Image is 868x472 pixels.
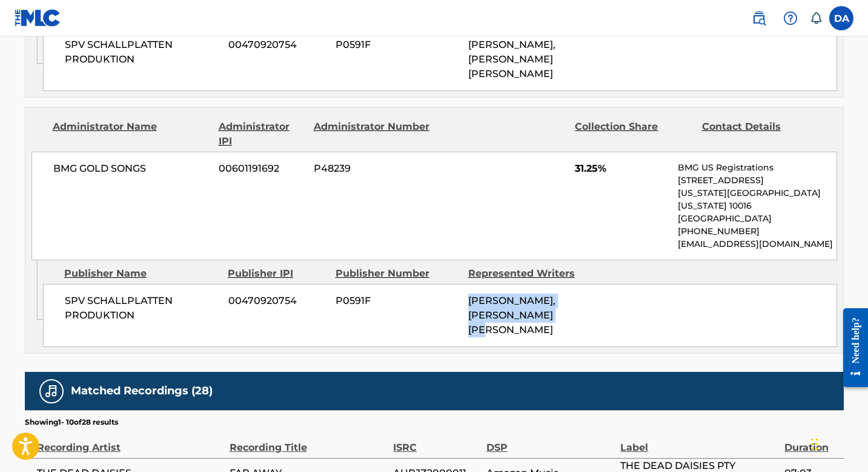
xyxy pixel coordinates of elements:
span: P0591F [336,38,459,52]
p: [PHONE_NUMBER] [678,225,836,238]
p: [EMAIL_ADDRESS][DOMAIN_NAME] [678,238,836,251]
div: Administrator IPI [219,120,305,149]
div: User Menu [829,6,853,30]
span: 00470920754 [228,294,326,308]
div: Represented Writers [468,266,592,281]
span: BMG GOLD SONGS [53,161,210,176]
div: Publisher Number [336,266,459,281]
span: 00470920754 [228,38,326,52]
span: 00601191692 [219,161,305,176]
div: ISRC [393,428,480,455]
p: Showing 1 - 10 of 28 results [25,417,118,428]
iframe: Resource Center [834,299,868,397]
div: Contact Details [702,120,820,149]
div: Publisher Name [64,266,219,281]
div: Recording Artist [37,428,224,455]
img: search [752,11,766,25]
span: [PERSON_NAME], [PERSON_NAME] [PERSON_NAME] [468,39,555,79]
div: Drag [811,426,818,462]
div: DSP [486,428,614,455]
div: Recording Title [230,428,387,455]
span: [PERSON_NAME], [PERSON_NAME] [PERSON_NAME] [468,295,555,335]
img: Matched Recordings [44,384,59,399]
div: Duration [784,428,838,455]
div: Collection Share [575,120,692,149]
img: MLC Logo [15,9,61,27]
div: Administrator Number [314,120,431,149]
div: Notifications [810,12,822,24]
p: [GEOGRAPHIC_DATA] [678,212,836,225]
div: Help [778,6,803,30]
iframe: Chat Widget [807,414,868,472]
p: BMG US Registrations [678,161,836,174]
p: [US_STATE][GEOGRAPHIC_DATA][US_STATE] 10016 [678,187,836,212]
div: Administrator Name [53,120,210,149]
span: P48239 [314,161,431,176]
p: [STREET_ADDRESS] [678,174,836,187]
span: 31.25% [575,161,669,176]
h5: Matched Recordings (28) [71,384,213,398]
div: Label [620,428,778,455]
span: SPV SCHALLPLATTEN PRODUKTION [65,38,219,67]
span: P0591F [336,294,459,308]
a: Public Search [747,6,771,30]
span: SPV SCHALLPLATTEN PRODUKTION [65,294,219,323]
div: Publisher IPI [228,266,326,281]
img: help [783,11,798,25]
